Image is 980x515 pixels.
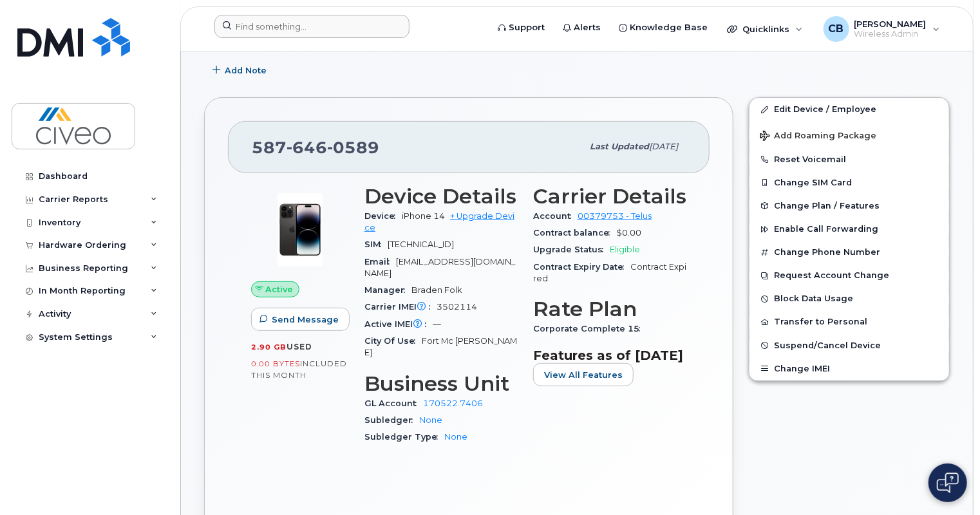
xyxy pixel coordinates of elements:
span: — [433,319,441,329]
span: Email [364,257,396,267]
div: chad balanag [815,16,949,42]
a: Support [489,15,554,41]
button: Change IMEI [749,357,949,380]
span: GL Account [364,398,423,408]
button: Change Phone Number [749,241,949,264]
h3: Device Details [364,185,518,208]
span: 0.00 Bytes [251,359,300,368]
button: Request Account Change [749,264,949,287]
span: View All Features [544,369,623,381]
span: [EMAIL_ADDRESS][DOMAIN_NAME] [364,257,515,278]
span: [DATE] [649,142,678,151]
span: 2.90 GB [251,342,287,351]
img: image20231002-3703462-njx0qo.jpeg [261,191,339,268]
span: Fort Mc [PERSON_NAME] [364,336,517,357]
button: Reset Voicemail [749,148,949,171]
button: Change SIM Card [749,171,949,194]
span: Corporate Complete 15 [533,324,646,333]
span: $0.00 [616,228,641,238]
button: Transfer to Personal [749,310,949,333]
span: Subledger [364,415,419,425]
button: Block Data Usage [749,287,949,310]
span: Support [509,21,545,34]
img: Open chat [937,473,959,493]
span: 587 [252,138,379,157]
h3: Carrier Details [533,185,686,208]
span: Enable Call Forwarding [774,225,878,234]
span: 3502114 [437,302,477,312]
span: SIM [364,239,388,249]
button: Send Message [251,308,350,331]
span: Add Note [225,64,267,77]
button: Change Plan / Features [749,194,949,218]
span: 0589 [327,138,379,157]
span: Upgrade Status [533,245,610,254]
span: used [287,342,312,351]
span: Quicklinks [742,24,789,34]
span: iPhone 14 [402,211,445,221]
span: Knowledge Base [630,21,708,34]
button: Enable Call Forwarding [749,218,949,241]
a: None [419,415,442,425]
span: included this month [251,359,347,380]
span: Device [364,211,402,221]
a: Knowledge Base [610,15,717,41]
span: [PERSON_NAME] [854,19,927,29]
span: Active [266,283,294,295]
span: Carrier IMEI [364,302,437,312]
span: Send Message [272,314,339,326]
span: Active IMEI [364,319,433,329]
span: Add Roaming Package [760,131,876,143]
div: Quicklinks [718,16,812,42]
span: Contract Expiry Date [533,262,630,272]
span: Manager [364,285,411,295]
span: City Of Use [364,336,422,346]
span: Contract balance [533,228,616,238]
button: View All Features [533,363,634,386]
button: Suspend/Cancel Device [749,334,949,357]
a: Edit Device / Employee [749,98,949,121]
span: Alerts [574,21,601,34]
span: [TECHNICAL_ID] [388,239,454,249]
a: Alerts [554,15,610,41]
span: Last updated [590,142,649,151]
button: Add Roaming Package [749,122,949,148]
span: Eligible [610,245,640,254]
span: 646 [287,138,327,157]
span: Braden Folk [411,285,462,295]
h3: Business Unit [364,372,518,395]
span: Account [533,211,578,221]
button: Add Note [204,59,278,82]
a: 170522.7406 [423,398,483,408]
span: Suspend/Cancel Device [774,341,881,350]
span: Contract Expired [533,262,686,283]
a: 00379753 - Telus [578,211,652,221]
span: CB [829,21,844,37]
a: None [444,432,467,442]
span: Change Plan / Features [774,201,880,211]
span: Subledger Type [364,432,444,442]
h3: Rate Plan [533,297,686,321]
span: Wireless Admin [854,29,927,39]
h3: Features as of [DATE] [533,348,686,363]
input: Find something... [214,15,410,38]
